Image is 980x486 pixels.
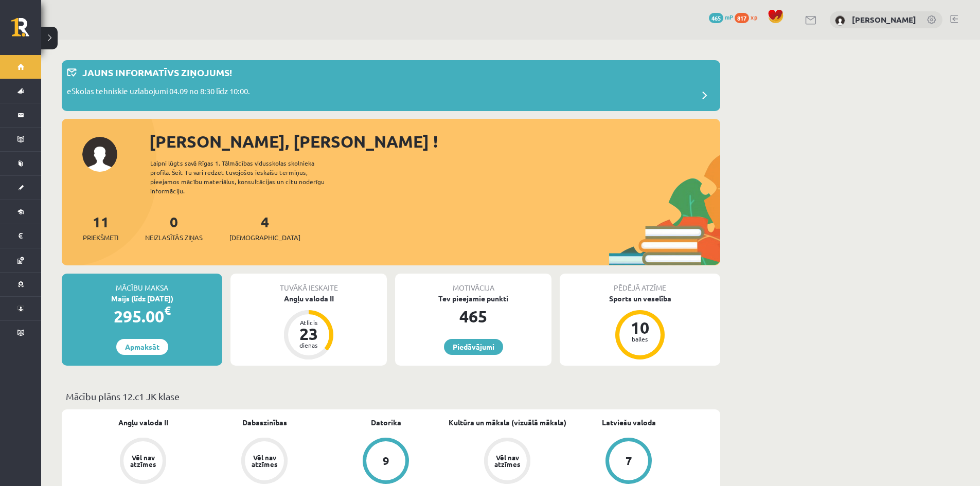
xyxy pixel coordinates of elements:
[560,293,720,304] div: Sports un veselība
[116,339,168,355] a: Apmaksāt
[383,455,389,466] div: 9
[735,13,749,23] span: 817
[325,438,447,486] a: 9
[229,232,300,243] span: [DEMOGRAPHIC_DATA]
[725,13,733,21] span: mP
[118,417,168,428] a: Angļu valoda II
[293,326,324,342] div: 23
[230,274,387,293] div: Tuvākā ieskaite
[852,14,916,25] a: [PERSON_NAME]
[444,339,503,355] a: Piedāvājumi
[395,274,551,293] div: Motivācija
[395,293,551,304] div: Tev pieejamie punkti
[204,438,325,486] a: Vēl nav atzīmes
[709,13,733,21] a: 465 mP
[67,85,250,100] p: eSkolas tehniskie uzlabojumi 04.09 no 8:30 līdz 10:00.
[449,417,566,428] a: Kultūra un māksla (vizuālā māksla)
[62,293,222,304] div: Maijs (līdz [DATE])
[735,13,762,21] a: 817 xp
[230,293,387,361] a: Angļu valoda II Atlicis 23 dienas
[66,389,716,403] p: Mācību plāns 12.c1 JK klase
[568,438,689,486] a: 7
[395,304,551,329] div: 465
[626,455,632,466] div: 7
[230,293,387,304] div: Angļu valoda II
[371,417,401,428] a: Datorika
[229,212,300,243] a: 4[DEMOGRAPHIC_DATA]
[150,158,343,195] div: Laipni lūgts savā Rīgas 1. Tālmācības vidusskolas skolnieka profilā. Šeit Tu vari redzēt tuvojošo...
[11,18,41,44] a: Rīgas 1. Tālmācības vidusskola
[447,438,568,486] a: Vēl nav atzīmes
[835,15,845,26] img: Loreta Krūmiņa
[709,13,723,23] span: 465
[82,65,232,79] p: Jauns informatīvs ziņojums!
[493,454,522,467] div: Vēl nav atzīmes
[751,13,757,21] span: xp
[293,319,324,326] div: Atlicis
[83,232,118,243] span: Priekšmeti
[67,65,715,106] a: Jauns informatīvs ziņojums! eSkolas tehniskie uzlabojumi 04.09 no 8:30 līdz 10:00.
[164,303,171,318] span: €
[602,417,656,428] a: Latviešu valoda
[560,274,720,293] div: Pēdējā atzīme
[149,129,720,154] div: [PERSON_NAME], [PERSON_NAME] !
[62,304,222,329] div: 295.00
[83,212,118,243] a: 11Priekšmeti
[625,336,655,342] div: balles
[625,319,655,336] div: 10
[145,212,203,243] a: 0Neizlasītās ziņas
[82,438,204,486] a: Vēl nav atzīmes
[62,274,222,293] div: Mācību maksa
[145,232,203,243] span: Neizlasītās ziņas
[129,454,157,467] div: Vēl nav atzīmes
[250,454,279,467] div: Vēl nav atzīmes
[242,417,287,428] a: Dabaszinības
[293,342,324,348] div: dienas
[560,293,720,361] a: Sports un veselība 10 balles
